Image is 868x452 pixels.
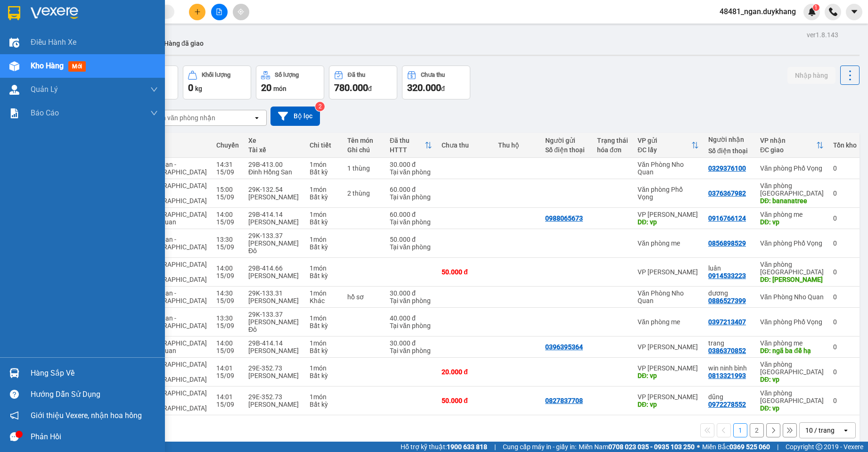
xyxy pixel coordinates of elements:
button: aim [233,4,249,20]
sup: 2 [315,102,325,111]
span: Kho hàng [31,61,64,70]
span: caret-down [850,8,859,16]
div: Tại văn phòng [390,243,432,251]
span: 320.000 [407,82,441,93]
div: Bất kỳ [310,168,338,176]
div: 0 [833,397,857,404]
div: VP nhận [760,137,816,144]
div: 29K-132.54 [248,186,300,193]
div: 15/09 [216,193,239,201]
div: DĐ: vp [638,401,699,408]
div: dương [708,289,751,297]
strong: 0708 023 035 - 0935 103 250 [608,443,695,451]
div: 15/09 [216,272,239,279]
div: Văn phòng [GEOGRAPHIC_DATA] [760,261,824,276]
button: file-add [211,4,228,20]
div: Số điện thoại [708,147,751,155]
div: 1 thùng [347,164,380,172]
div: DĐ: vp [760,218,824,226]
div: ver 1.8.143 [807,30,838,40]
div: DĐ: vp [760,376,824,383]
div: 1 món [310,186,338,193]
div: hóa đơn [597,146,628,154]
div: 60.000 đ [390,186,432,193]
span: Miền Nam [579,442,695,452]
div: Trạng thái [597,137,628,144]
div: Chi tiết [310,141,338,149]
span: aim [237,8,244,15]
div: Văn Phòng Nho Quan [760,293,824,301]
div: 29B-413.00 [248,161,300,168]
div: Chuyến [216,141,239,149]
button: 1 [733,423,747,437]
div: [PERSON_NAME] [248,401,300,408]
div: DĐ: bananatree [760,197,824,205]
div: Bất kỳ [310,372,338,379]
div: 0886527399 [708,297,746,304]
div: DĐ: vp [760,404,824,412]
div: 0 [833,239,857,247]
strong: 1900 633 818 [447,443,487,451]
li: Hotline: 19003086 [52,35,214,47]
div: Tại văn phòng [390,347,432,354]
div: 1 món [310,264,338,272]
span: | [494,442,496,452]
div: Văn phòng [GEOGRAPHIC_DATA] [760,389,824,404]
div: [PERSON_NAME] [248,347,300,354]
div: 15/09 [216,322,239,329]
span: 1 [814,4,818,11]
div: 0 [833,214,857,222]
div: 50.000 đ [442,268,489,276]
div: Chưa thu [442,141,489,149]
div: [PERSON_NAME] Đô [248,239,300,255]
span: file-add [216,8,222,15]
button: plus [189,4,205,20]
span: đ [368,85,372,92]
div: 15/09 [216,401,239,408]
div: 15/09 [216,297,239,304]
h1: NQT1509250004 [103,68,164,89]
div: Tồn kho [833,141,857,149]
div: 0376367982 [708,189,746,197]
div: Tên món [347,137,380,144]
div: Bất kỳ [310,243,338,251]
span: Miền Bắc [702,442,770,452]
div: Đã thu [348,72,365,78]
div: 1 món [310,393,338,401]
span: down [150,109,158,117]
th: Toggle SortBy [633,133,704,158]
div: 0914533223 [708,272,746,279]
img: warehouse-icon [9,61,19,71]
th: Toggle SortBy [755,133,828,158]
span: mới [68,61,86,72]
div: VP [PERSON_NAME] [638,343,699,351]
th: Toggle SortBy [385,133,437,158]
span: [GEOGRAPHIC_DATA] - Nho Quan [143,339,207,354]
div: 29E-352.73 [248,364,300,372]
svg: open [253,114,261,122]
div: trang [708,339,751,347]
div: 50.000 đ [442,397,489,404]
div: 0 [833,189,857,197]
button: Khối lượng0kg [183,66,251,99]
div: [PERSON_NAME] [248,297,300,304]
div: 0988065673 [545,214,583,222]
svg: open [842,427,850,434]
div: DĐ: ngã ba đế hạ [760,347,824,354]
div: Văn phòng Phố Vọng [760,164,824,172]
div: 14:00 [216,339,239,347]
div: Tại văn phòng [390,297,432,304]
div: 29K-133.37 [248,311,300,318]
span: món [273,85,287,92]
div: 13:30 [216,314,239,322]
div: 1 món [310,236,338,243]
button: Đã thu780.000đ [329,66,397,99]
div: Tại văn phòng [390,322,432,329]
div: 1 món [310,364,338,372]
div: Văn phòng me [760,339,824,347]
div: 0386370852 [708,347,746,354]
div: Ghi chú [347,146,380,154]
img: phone-icon [829,8,837,16]
div: 40.000 đ [390,314,432,322]
span: Cung cấp máy in - giấy in: [503,442,576,452]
